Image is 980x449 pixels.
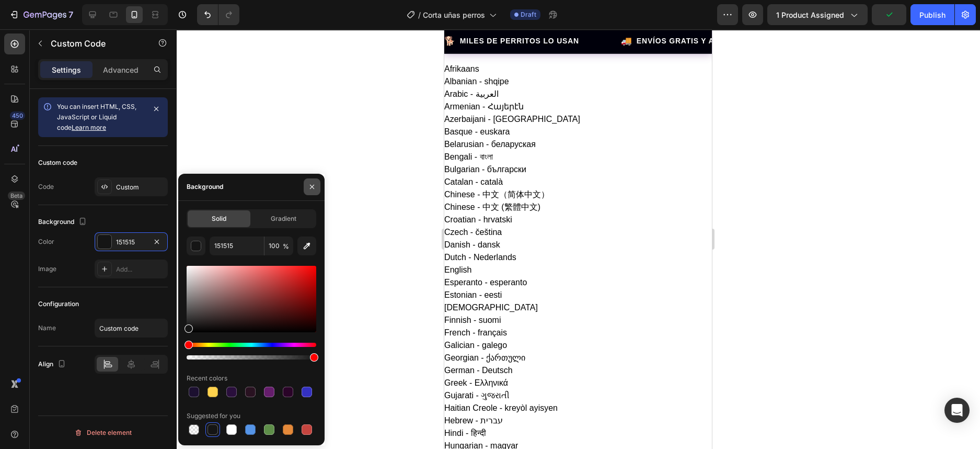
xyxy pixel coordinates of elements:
[187,374,227,383] div: Recent colors
[767,4,868,25] button: 1 product assigned
[38,264,56,274] div: Image
[38,215,89,229] div: Background
[38,357,68,372] div: Align
[210,237,264,255] input: Eg: FFFFFF
[212,214,226,223] span: Solid
[72,124,106,131] a: Learn more
[187,411,240,421] div: Suggested for you
[38,237,54,246] div: Color
[283,242,289,251] span: %
[38,424,168,441] button: Delete element
[38,323,56,333] div: Name
[116,238,146,247] div: 151515
[38,182,54,192] div: Code
[52,64,81,75] p: Settings
[418,9,421,20] span: /
[38,158,77,167] div: Custom code
[10,111,25,120] div: 450
[68,8,73,21] p: 7
[919,9,946,20] div: Publish
[74,426,132,439] div: Delete element
[125,5,136,18] span: 🚚
[187,343,316,347] div: Hue
[38,299,79,309] div: Configuration
[271,214,296,223] span: Gradient
[57,103,136,131] span: You can insert HTML, CSS, JavaScript or Liquid code
[51,37,140,50] p: Custom Code
[4,4,78,25] button: 7
[910,4,954,25] button: Publish
[197,4,239,25] div: Undo/Redo
[187,182,223,192] div: Background
[423,9,485,20] span: Corta uñas perros
[8,192,25,200] div: Beta
[521,10,536,19] span: Draft
[116,265,165,274] div: Add...
[141,6,330,17] span: Envíos gratis y a toda [GEOGRAPHIC_DATA]
[776,9,844,20] span: 1 product assigned
[444,29,712,449] iframe: Design area
[944,398,970,423] div: Open Intercom Messenger
[116,183,165,192] div: Custom
[103,64,139,75] p: Advanced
